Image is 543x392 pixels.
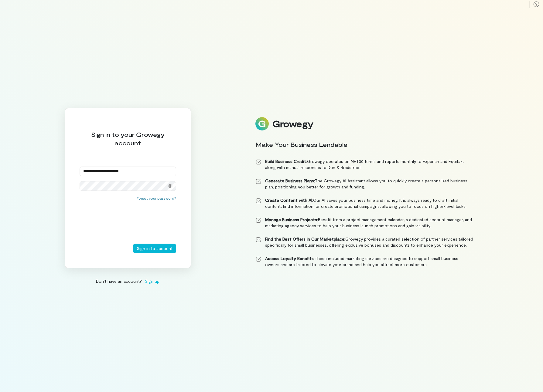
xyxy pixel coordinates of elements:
[65,278,191,284] div: Don’t have an account?
[265,217,318,222] strong: Manage Business Projects:
[265,256,315,261] strong: Access Loyalty Benefits:
[255,217,473,229] li: Benefit from a project management calendar, a dedicated account manager, and marketing agency ser...
[145,278,159,284] span: Sign up
[255,178,473,190] li: The Growegy AI Assistant allows you to quickly create a personalized business plan, positioning y...
[265,236,345,242] strong: Find the Best Offers in Our Marketplace:
[255,255,473,268] li: These included marketing services are designed to support small business owners and are tailored ...
[137,196,176,201] button: Forgot your password?
[255,158,473,171] li: Growegy operates on NET30 terms and reports monthly to Experian and Equifax, along with manual re...
[265,159,307,164] strong: Build Business Credit:
[272,119,313,129] div: Growegy
[265,198,313,203] strong: Create Content with AI:
[255,117,269,130] img: Logo
[80,130,176,147] div: Sign in to your Growegy account
[255,197,473,209] li: Our AI saves your business time and money. It is always ready to draft initial content, find info...
[265,178,315,183] strong: Generate Business Plans:
[255,236,473,248] li: Growegy provides a curated selection of partner services tailored specifically for small business...
[255,140,473,149] div: Make Your Business Lendable
[133,244,176,253] button: Sign in to account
